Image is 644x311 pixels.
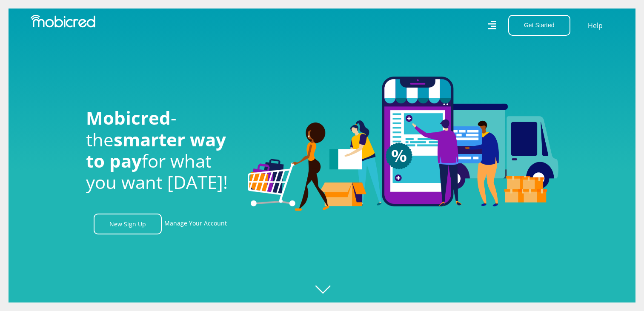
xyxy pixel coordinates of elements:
img: Mobicred [31,15,95,28]
span: Mobicred [86,106,171,130]
span: smarter way to pay [86,127,226,173]
h1: - the for what you want [DATE]! [86,107,235,193]
a: New Sign Up [94,214,162,234]
a: Help [587,20,603,31]
img: Welcome to Mobicred [248,77,558,211]
button: Get Started [508,15,570,36]
a: Manage Your Account [164,214,227,234]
